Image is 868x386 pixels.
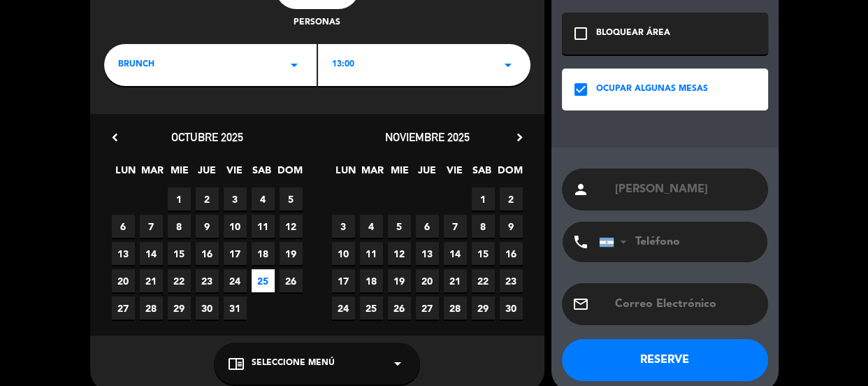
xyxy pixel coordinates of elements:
span: 11 [252,215,275,238]
span: brunch [118,58,154,72]
span: 10 [332,242,355,265]
span: noviembre 2025 [385,130,470,144]
span: 27 [416,296,439,320]
i: check_box [572,81,589,98]
span: 19 [388,269,411,292]
span: 1 [168,187,191,210]
span: 1 [472,187,495,210]
i: arrow_drop_down [389,355,406,372]
span: 14 [444,242,467,265]
span: LUN [334,162,357,185]
span: 11 [360,242,383,265]
span: 17 [332,269,355,292]
i: phone [572,234,589,250]
span: JUE [416,162,439,185]
div: Argentina: +54 [600,222,632,262]
span: SAB [250,162,273,185]
span: 30 [196,296,219,320]
button: RESERVE [562,339,768,381]
span: 29 [168,296,191,320]
span: SAB [470,162,493,185]
span: DOM [498,162,521,185]
span: 4 [360,215,383,238]
i: chevron_right [512,130,527,145]
span: 7 [444,215,467,238]
span: 13:00 [332,58,354,72]
span: 12 [388,242,411,265]
input: Nombre [614,180,758,199]
span: VIE [443,162,466,185]
span: 15 [168,242,191,265]
div: BLOQUEAR ÁREA [596,27,670,41]
span: 2 [196,187,219,210]
span: 18 [360,269,383,292]
span: 6 [416,215,439,238]
input: Correo Electrónico [614,294,758,314]
span: 9 [196,215,219,238]
span: MIE [389,162,412,185]
span: 28 [444,296,467,320]
i: arrow_drop_down [286,57,303,73]
span: 23 [500,269,523,292]
span: 5 [280,187,303,210]
span: 10 [224,215,247,238]
span: 8 [472,215,495,238]
span: 2 [500,187,523,210]
span: 8 [168,215,191,238]
span: 21 [444,269,467,292]
span: LUN [114,162,137,185]
i: person [572,181,589,198]
span: 17 [224,242,247,265]
i: chevron_left [108,130,122,145]
span: 3 [332,215,355,238]
span: 26 [280,269,303,292]
i: chrome_reader_mode [228,355,245,372]
input: Teléfono [599,222,753,262]
span: 27 [112,296,135,320]
span: 4 [252,187,275,210]
span: 24 [224,269,247,292]
span: 30 [500,296,523,320]
div: OCUPAR ALGUNAS MESAS [596,83,708,96]
span: 9 [500,215,523,238]
span: 20 [416,269,439,292]
span: 15 [472,242,495,265]
span: MAR [141,162,164,185]
span: 6 [112,215,135,238]
span: 16 [500,242,523,265]
span: octubre 2025 [171,130,243,144]
span: MIE [168,162,191,185]
span: 13 [416,242,439,265]
i: arrow_drop_down [500,57,516,73]
span: 22 [472,269,495,292]
span: 16 [196,242,219,265]
span: 29 [472,296,495,320]
i: email [572,296,589,313]
span: 18 [252,242,275,265]
span: 13 [112,242,135,265]
span: 25 [252,269,275,292]
span: JUE [196,162,219,185]
span: MAR [361,162,384,185]
span: 3 [224,187,247,210]
span: 25 [360,296,383,320]
span: 12 [280,215,303,238]
span: 22 [168,269,191,292]
span: 14 [140,242,163,265]
span: 28 [140,296,163,320]
i: check_box_outline_blank [572,25,589,42]
span: 24 [332,296,355,320]
span: 20 [112,269,135,292]
span: 31 [224,296,247,320]
span: 21 [140,269,163,292]
span: 5 [388,215,411,238]
span: personas [294,16,340,30]
span: VIE [223,162,246,185]
span: Seleccione Menú [252,357,335,371]
span: 7 [140,215,163,238]
span: 26 [388,296,411,320]
span: 19 [280,242,303,265]
span: 23 [196,269,219,292]
span: DOM [277,162,301,185]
